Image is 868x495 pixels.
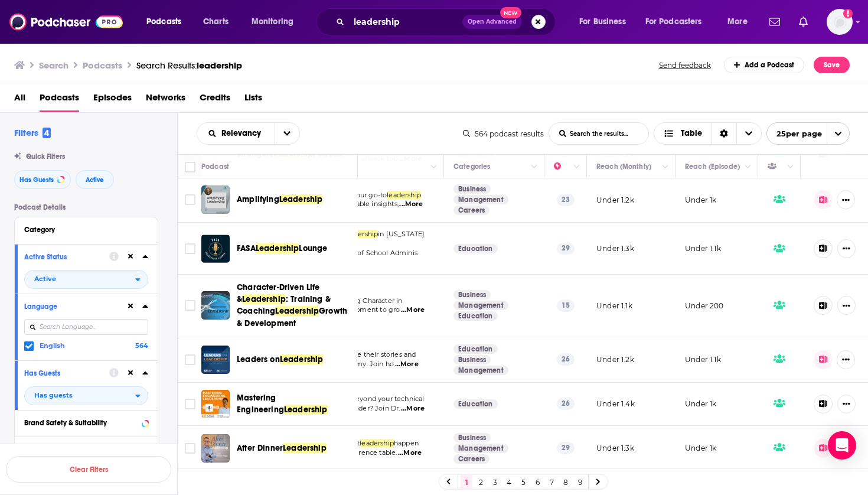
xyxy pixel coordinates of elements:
[503,475,515,489] a: 4
[768,159,784,174] div: Has Guests
[681,129,702,138] span: Table
[24,226,141,234] div: Category
[34,276,56,282] span: Active
[596,354,634,364] p: Under 1.2k
[596,243,634,253] p: Under 1.3k
[500,7,521,18] span: New
[596,399,635,409] p: Under 1.4k
[244,88,262,112] span: Lists
[242,294,286,304] span: Leadership
[837,350,855,369] button: Show More Button
[83,60,122,71] h3: Podcasts
[328,8,567,35] div: Search podcasts, credits, & more...
[453,444,508,453] a: Management
[557,398,575,409] p: 26
[685,243,721,253] p: Under 1.1k
[146,14,181,30] span: Podcasts
[24,319,148,335] input: Search Language...
[596,159,651,174] div: Reach (Monthly)
[571,12,641,31] button: open menu
[395,360,419,369] span: ...More
[24,386,148,405] button: open menu
[185,443,195,454] span: Toggle select row
[685,301,724,311] p: Under 200
[76,170,114,189] button: Active
[685,195,716,205] p: Under 1k
[837,296,856,315] button: Show More Button
[531,475,543,489] a: 6
[24,369,102,377] div: Has Guests
[342,230,378,238] span: Leadership
[453,244,498,253] a: Education
[468,19,517,25] span: Open Advanced
[719,12,762,31] button: open menu
[453,206,490,215] a: Careers
[766,122,850,145] button: open menu
[136,60,242,71] a: Search Results:leadership
[557,353,575,365] p: 26
[284,405,328,415] span: Leadership
[349,12,462,31] input: Search podcasts, credits, & more...
[138,12,197,31] button: open menu
[6,456,171,483] button: Clear Filters
[201,390,230,418] a: Mastering Engineering Leadership
[765,12,785,32] a: Show notifications dropdown
[461,475,472,489] a: 1
[794,12,812,32] a: Show notifications dropdown
[453,399,498,409] a: Education
[252,14,293,30] span: Monitoring
[828,431,856,460] div: Open Intercom Messenger
[237,243,327,255] a: FASALeadershipLounge
[201,434,230,463] img: After Dinner Leadership
[14,88,25,112] a: All
[19,177,54,183] span: Has Guests
[24,249,109,264] button: Active Status
[463,129,544,138] div: 564 podcast results
[546,475,557,489] a: 7
[350,191,387,199] span: !Your go-to
[256,243,299,253] span: Leadership
[200,88,230,112] a: Credits
[237,282,354,329] a: Character-Driven Life &Leadership: Training & CoachingLeadershipGrowth & Development
[453,454,490,464] a: Careers
[237,393,284,415] span: Mastering Engineering
[560,475,572,489] a: 8
[837,190,855,209] button: Show More Button
[197,60,242,71] span: leadership
[554,159,570,174] div: Power Score
[685,443,716,453] p: Under 1k
[741,160,755,174] button: Column Actions
[784,160,798,174] button: Column Actions
[185,243,195,254] span: Toggle select row
[724,57,805,73] a: Add a Podcast
[279,194,323,204] span: Leadership
[557,442,575,454] p: 29
[235,249,417,257] span: beyond! The [US_STATE] Association of School Adminis
[489,475,501,489] a: 3
[579,14,626,30] span: For Business
[574,475,586,489] a: 9
[86,177,104,183] span: Active
[654,122,762,145] h2: Choose View
[275,123,299,144] button: open menu
[398,448,422,458] span: ...More
[93,88,132,112] span: Episodes
[201,235,230,263] a: FASA Leadership Lounge
[453,433,491,442] a: Business
[39,60,68,71] h3: Search
[517,475,529,489] a: 5
[837,239,856,258] button: Show More Button
[399,200,423,209] span: ...More
[685,159,740,174] div: Reach (Episode)
[814,57,850,73] button: Save
[275,306,319,316] span: Leadership
[658,160,673,174] button: Column Actions
[596,195,634,205] p: Under 1.2k
[24,415,148,430] a: Brand Safety & Suitability
[453,311,498,321] a: Education
[401,305,425,315] span: ...More
[280,354,324,364] span: Leadership
[475,475,487,489] a: 2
